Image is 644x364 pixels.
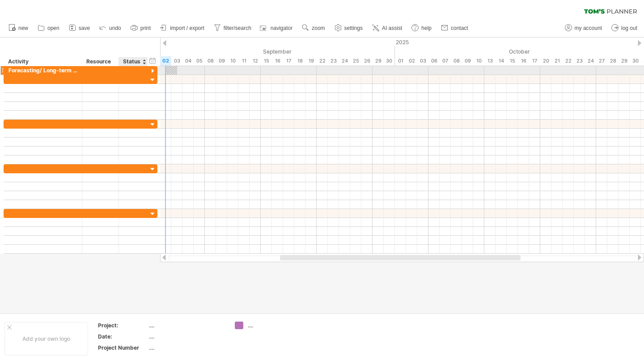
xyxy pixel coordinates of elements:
[283,56,294,66] div: Wednesday, 17 September 2025
[261,56,272,66] div: Monday, 15 September 2025
[149,322,224,329] div: ....
[149,344,224,351] div: ....
[98,333,147,340] div: Date:
[149,333,224,340] div: ....
[79,25,90,31] span: save
[473,56,484,66] div: Friday, 10 October 2025
[496,56,507,66] div: Tuesday, 14 October 2025
[350,56,361,66] div: Thursday, 25 September 2025
[238,56,250,66] div: Thursday, 11 September 2025
[596,56,607,66] div: Monday, 27 October 2025
[462,56,473,66] div: Thursday, 9 October 2025
[551,56,563,66] div: Tuesday, 21 October 2025
[395,56,406,66] div: Wednesday, 1 October 2025
[8,66,77,75] div: Forecasting/ Long-term planning
[212,22,254,34] a: filter/search
[529,56,540,66] div: Friday, 17 October 2025
[607,56,619,66] div: Tuesday, 28 October 2025
[332,22,365,34] a: settings
[305,56,317,66] div: Friday, 19 September 2025
[317,56,328,66] div: Monday, 22 September 2025
[18,25,28,31] span: new
[300,22,327,34] a: zoom
[574,56,585,66] div: Thursday, 23 October 2025
[421,25,432,31] span: help
[370,22,405,34] a: AI assist
[451,56,462,66] div: Wednesday, 8 October 2025
[575,25,602,31] span: my account
[630,56,641,66] div: Thursday, 30 October 2025
[272,56,283,66] div: Tuesday, 16 September 2025
[339,56,350,66] div: Wednesday, 24 September 2025
[540,56,551,66] div: Monday, 20 October 2025
[6,22,31,34] a: new
[140,25,151,31] span: print
[158,22,207,34] a: import / export
[67,22,93,34] a: save
[160,56,171,66] div: Tuesday, 2 September 2025
[248,322,297,329] div: ....
[507,56,518,66] div: Wednesday, 15 October 2025
[451,25,468,31] span: contact
[294,56,305,66] div: Thursday, 18 September 2025
[205,56,216,66] div: Monday, 8 September 2025
[439,22,471,34] a: contact
[97,22,124,34] a: undo
[271,25,292,31] span: navigator
[409,22,434,34] a: help
[109,25,121,31] span: undo
[4,322,88,356] div: Add your own logo
[440,56,451,66] div: Tuesday, 7 October 2025
[171,56,182,66] div: Wednesday, 3 September 2025
[563,22,605,34] a: my account
[149,47,395,56] div: September 2025
[250,56,261,66] div: Friday, 12 September 2025
[585,56,596,66] div: Friday, 24 October 2025
[170,25,204,31] span: import / export
[47,25,59,31] span: open
[361,56,373,66] div: Friday, 26 September 2025
[98,322,147,329] div: Project:
[563,56,574,66] div: Wednesday, 22 October 2025
[384,56,395,66] div: Tuesday, 30 September 2025
[428,56,440,66] div: Monday, 6 October 2025
[182,56,194,66] div: Thursday, 4 September 2025
[609,22,640,34] a: log out
[373,56,384,66] div: Monday, 29 September 2025
[619,56,630,66] div: Wednesday, 29 October 2025
[344,25,363,31] span: settings
[382,25,402,31] span: AI assist
[216,56,227,66] div: Tuesday, 9 September 2025
[518,56,529,66] div: Thursday, 16 October 2025
[86,57,114,66] div: Resource
[417,56,428,66] div: Friday, 3 October 2025
[35,22,62,34] a: open
[224,25,251,31] span: filter/search
[328,56,339,66] div: Tuesday, 23 September 2025
[123,57,143,66] div: Status
[484,56,496,66] div: Monday, 13 October 2025
[406,56,417,66] div: Thursday, 2 October 2025
[194,56,205,66] div: Friday, 5 September 2025
[258,22,295,34] a: navigator
[8,57,77,66] div: Activity
[621,25,637,31] span: log out
[98,344,147,351] div: Project Number
[312,25,325,31] span: zoom
[128,22,153,34] a: print
[227,56,238,66] div: Wednesday, 10 September 2025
